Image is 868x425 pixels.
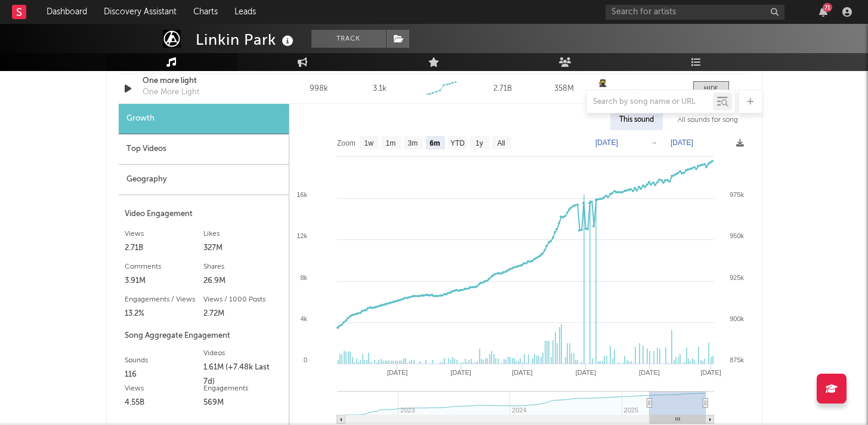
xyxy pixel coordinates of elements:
[203,227,283,241] div: Likes
[430,139,440,147] text: 6m
[203,274,283,288] div: 26.9M
[650,138,657,147] text: →
[730,315,744,322] text: 900k
[125,292,204,307] div: Engagements / Views
[639,369,660,376] text: [DATE]
[125,381,204,396] div: Views
[203,396,283,410] div: 569M
[823,3,832,12] div: 71
[300,315,307,322] text: 4k
[203,260,283,274] div: Shares
[125,353,204,368] div: Sounds
[598,79,607,87] strong: 🥷
[143,87,199,98] div: One More Light
[203,241,283,255] div: 327M
[125,329,283,343] div: Song Aggregate Engagement
[119,165,289,195] div: Geography
[730,191,744,198] text: 975k
[575,369,596,376] text: [DATE]
[203,307,283,321] div: 2.72M
[475,83,530,95] div: 2.71B
[296,191,307,198] text: 16k
[606,5,784,20] input: Search for artists
[700,369,721,376] text: [DATE]
[125,260,204,274] div: Comments
[407,139,418,147] text: 3m
[450,369,471,376] text: [DATE]
[819,7,827,17] button: 71
[669,110,747,130] div: All sounds for song
[203,381,283,396] div: Engagements
[296,232,307,239] text: 12k
[203,361,283,389] div: 1.61M (+7.48k Last 7d)
[125,241,204,255] div: 2.71B
[125,307,204,321] div: 13.2%
[311,30,386,48] button: Track
[730,274,744,281] text: 925k
[119,134,289,165] div: Top Videos
[119,104,289,134] div: Growth
[385,139,396,147] text: 1m
[730,356,744,364] text: 875k
[730,232,744,239] text: 950k
[610,110,663,130] div: This sound
[125,207,283,221] div: Video Engagement
[671,138,693,147] text: [DATE]
[125,368,204,382] div: 116
[203,292,283,307] div: Views / 1000 Posts
[291,83,347,95] div: 998k
[125,274,204,288] div: 3.91M
[300,274,307,281] text: 8k
[303,356,307,364] text: 0
[497,139,505,147] text: All
[364,139,373,147] text: 1w
[475,139,483,147] text: 1y
[125,396,204,410] div: 4.55B
[598,79,681,88] a: 🥷
[196,30,296,50] div: Linkin Park
[387,369,407,376] text: [DATE]
[595,138,618,147] text: [DATE]
[143,75,267,87] a: One more light
[125,227,204,241] div: Views
[373,83,387,95] div: 3.1k
[337,139,356,147] text: Zoom
[587,97,713,107] input: Search by song name or URL
[536,83,592,95] div: 358M
[450,139,464,147] text: YTD
[512,369,533,376] text: [DATE]
[203,346,283,361] div: Videos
